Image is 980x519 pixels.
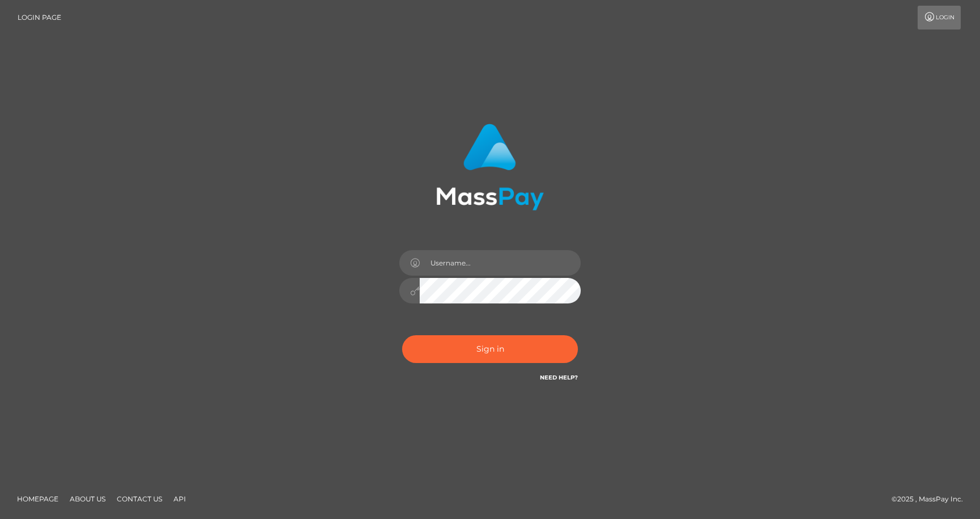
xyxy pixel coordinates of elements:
div: © 2025 , MassPay Inc. [892,493,971,505]
button: Sign in [402,335,578,363]
a: Login Page [18,6,61,29]
a: Need Help? [540,374,578,381]
a: Homepage [12,490,63,508]
input: Username... [420,250,581,276]
a: About Us [65,490,110,508]
a: Contact Us [112,490,167,508]
a: Login [918,6,961,29]
img: MassPay Login [436,124,544,210]
a: API [169,490,191,508]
